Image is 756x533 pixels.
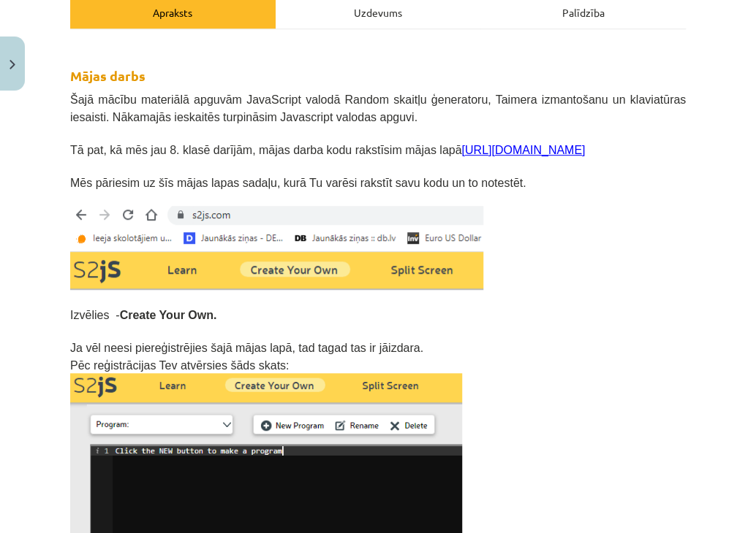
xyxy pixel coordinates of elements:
[120,309,217,321] b: Create Your Own.
[70,342,423,354] span: Ja vēl neesi piereģistrējies šajā mājas lapā, tad tagad tas ir jāizdara.
[10,60,15,69] img: icon-close-lesson-0947bae3869378f0d4975bcd49f059093ad1ed9edebbc8119c70593378902aed.svg
[70,359,289,372] span: Pēc reģistrācijas Tev atvērsies šāds skats:
[70,177,526,189] span: Mēs pāriesim uz šīs mājas lapas sadaļu, kurā Tu varēsi rakstīt savu kodu un to notestēt.
[461,144,585,156] a: [URL][DOMAIN_NAME]
[70,144,585,156] span: Tā pat, kā mēs jau 8. klasē darījām, mājas darba kodu rakstīsim mājas lapā
[70,93,686,123] span: Šajā mācību materiālā apguvām JavaScript valodā Random skaitļu ģeneratoru, Taimera izmantošanu un...
[70,309,216,321] span: Izvēlies -
[70,67,145,84] strong: Mājas darbs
